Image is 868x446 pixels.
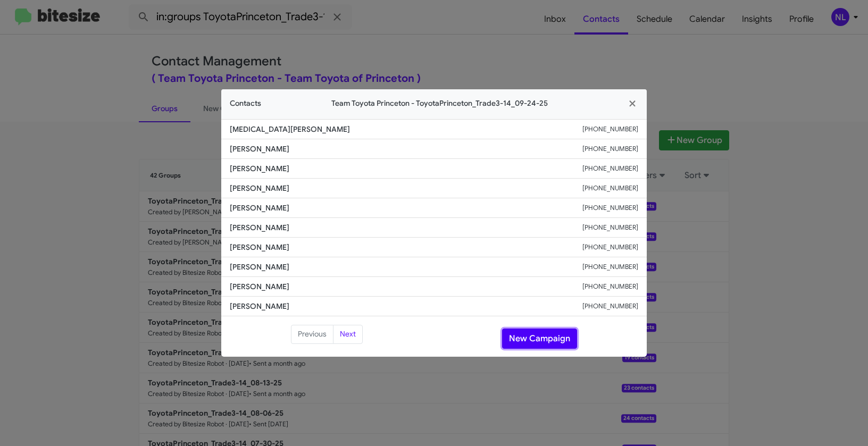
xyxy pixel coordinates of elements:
span: [PERSON_NAME] [230,163,582,174]
small: [PHONE_NUMBER] [582,183,638,193]
span: [PERSON_NAME] [230,222,582,233]
span: Contacts [230,98,261,109]
span: [PERSON_NAME] [230,242,582,253]
button: New Campaign [502,329,577,349]
span: [PERSON_NAME] [230,183,582,193]
small: [PHONE_NUMBER] [582,281,638,292]
span: [PERSON_NAME] [230,144,582,154]
small: [PHONE_NUMBER] [582,262,638,272]
button: Next [333,325,363,344]
span: Team Toyota Princeton - ToyotaPrinceton_Trade3-14_09-24-25 [261,98,618,109]
small: [PHONE_NUMBER] [582,203,638,213]
small: [PHONE_NUMBER] [582,144,638,154]
span: [PERSON_NAME] [230,262,582,272]
small: [PHONE_NUMBER] [582,124,638,134]
span: [PERSON_NAME] [230,281,582,292]
span: [MEDICAL_DATA][PERSON_NAME] [230,124,582,134]
small: [PHONE_NUMBER] [582,163,638,174]
span: [PERSON_NAME] [230,301,582,312]
span: [PERSON_NAME] [230,203,582,213]
small: [PHONE_NUMBER] [582,301,638,312]
small: [PHONE_NUMBER] [582,242,638,253]
small: [PHONE_NUMBER] [582,222,638,233]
